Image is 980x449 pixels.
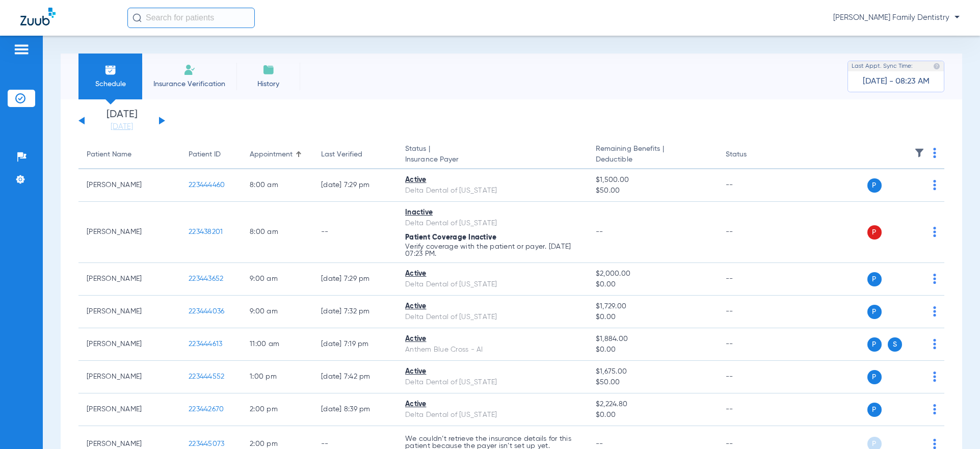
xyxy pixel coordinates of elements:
[242,361,313,393] td: 1:00 PM
[933,227,936,237] img: group-dot-blue.svg
[313,202,397,263] td: --
[405,301,579,312] div: Active
[13,43,30,56] img: hamburger-icon
[596,366,709,377] span: $1,675.00
[596,301,709,312] span: $1,729.00
[933,148,936,158] img: group-dot-blue.svg
[189,308,224,315] span: 223444036
[189,275,223,282] span: 223443652
[127,8,255,28] input: Search for patients
[933,63,940,70] img: last sync help info
[313,328,397,361] td: [DATE] 7:19 PM
[867,370,882,384] span: P
[833,13,960,23] span: [PERSON_NAME] Family Dentistry
[933,180,936,190] img: group-dot-blue.svg
[242,202,313,263] td: 8:00 AM
[867,272,882,286] span: P
[250,149,305,160] div: Appointment
[91,110,152,132] li: [DATE]
[405,334,579,345] div: Active
[933,339,936,349] img: group-dot-blue.svg
[718,169,786,202] td: --
[20,8,56,25] img: Zuub Logo
[405,186,579,196] div: Delta Dental of [US_STATE]
[596,345,709,355] span: $0.00
[104,64,117,76] img: Schedule
[78,361,180,393] td: [PERSON_NAME]
[933,274,936,284] img: group-dot-blue.svg
[596,269,709,279] span: $2,000.00
[86,79,135,89] span: Schedule
[867,225,882,240] span: P
[596,440,603,447] span: --
[405,154,579,165] span: Insurance Payer
[189,373,224,380] span: 223444552
[189,149,221,160] div: Patient ID
[189,406,224,413] span: 223442670
[405,175,579,186] div: Active
[596,279,709,290] span: $0.00
[867,337,882,352] span: P
[852,61,913,71] span: Last Appt. Sync Time:
[718,263,786,296] td: --
[250,149,293,160] div: Appointment
[888,337,902,352] span: S
[91,122,152,132] a: [DATE]
[405,377,579,388] div: Delta Dental of [US_STATE]
[718,141,786,169] th: Status
[189,440,224,447] span: 223445073
[596,175,709,186] span: $1,500.00
[596,334,709,345] span: $1,884.00
[867,305,882,319] span: P
[242,393,313,426] td: 2:00 PM
[78,169,180,202] td: [PERSON_NAME]
[313,263,397,296] td: [DATE] 7:29 PM
[867,403,882,417] span: P
[718,328,786,361] td: --
[87,149,172,160] div: Patient Name
[183,64,196,76] img: Manual Insurance Verification
[242,328,313,361] td: 11:00 AM
[405,279,579,290] div: Delta Dental of [US_STATE]
[242,169,313,202] td: 8:00 AM
[596,186,709,196] span: $50.00
[78,263,180,296] td: [PERSON_NAME]
[244,79,293,89] span: History
[262,64,275,76] img: History
[313,393,397,426] td: [DATE] 8:39 PM
[189,181,225,189] span: 223444460
[718,393,786,426] td: --
[718,202,786,263] td: --
[321,149,389,160] div: Last Verified
[596,410,709,420] span: $0.00
[87,149,131,160] div: Patient Name
[405,207,579,218] div: Inactive
[405,366,579,377] div: Active
[78,328,180,361] td: [PERSON_NAME]
[718,296,786,328] td: --
[929,400,980,449] iframe: Chat Widget
[405,312,579,323] div: Delta Dental of [US_STATE]
[397,141,588,169] th: Status |
[863,76,930,87] span: [DATE] - 08:23 AM
[596,228,603,235] span: --
[78,296,180,328] td: [PERSON_NAME]
[405,345,579,355] div: Anthem Blue Cross - AI
[78,393,180,426] td: [PERSON_NAME]
[405,410,579,420] div: Delta Dental of [US_STATE]
[321,149,362,160] div: Last Verified
[189,228,223,235] span: 223438201
[189,149,233,160] div: Patient ID
[718,361,786,393] td: --
[596,312,709,323] span: $0.00
[933,306,936,316] img: group-dot-blue.svg
[242,263,313,296] td: 9:00 AM
[596,399,709,410] span: $2,224.80
[313,169,397,202] td: [DATE] 7:29 PM
[405,234,496,241] span: Patient Coverage Inactive
[596,377,709,388] span: $50.00
[313,361,397,393] td: [DATE] 7:42 PM
[596,154,709,165] span: Deductible
[867,178,882,193] span: P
